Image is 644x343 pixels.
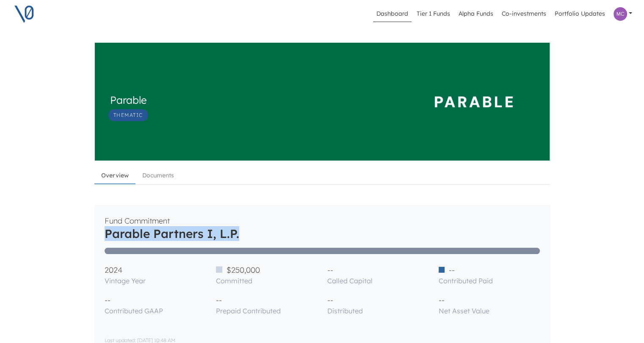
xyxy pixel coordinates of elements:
span: -- [105,295,111,305]
span: Fund Commitment [105,215,170,227]
h3: Parable Partners I, L.P. [105,227,239,241]
a: Alpha Funds [455,6,497,22]
span: -- [216,295,222,305]
img: V0 logo [14,3,35,25]
a: Overview [94,168,135,184]
a: Portfolio Updates [551,6,608,22]
span: Distributed [327,307,363,315]
span: Vintage Year [105,277,146,285]
span: -- [327,265,333,275]
span: $250,000 [227,265,260,275]
span: Net Asset Value [439,307,489,315]
span: Committed [216,276,252,286]
h3: Parable [110,94,391,106]
a: Documents [135,168,181,183]
span: Prepaid Contributed [216,307,281,315]
span: Contributed Paid [439,276,493,286]
a: Co-investments [498,6,550,22]
img: Profile [614,7,627,21]
span: 2024 [105,265,122,275]
img: Parable [423,59,525,144]
span: -- [449,265,455,275]
a: Dashboard [373,6,412,22]
span: Contributed GAAP [105,307,163,315]
span: -- [439,295,445,305]
span: Called Capital [327,277,373,285]
span: Thematic [108,109,148,121]
a: Tier 1 Funds [413,6,453,22]
span: -- [327,295,333,305]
